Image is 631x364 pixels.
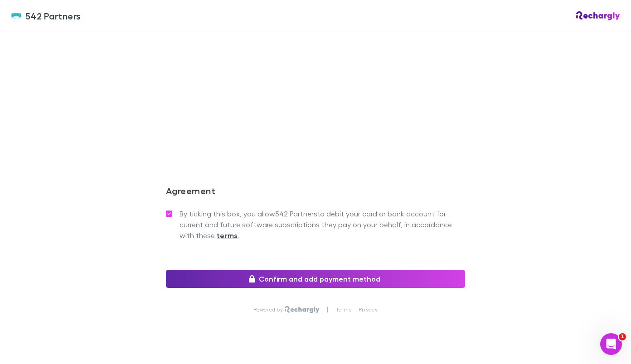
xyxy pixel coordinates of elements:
img: Rechargly Logo [285,306,320,313]
p: Powered by [253,306,285,313]
span: By ticking this box, you allow 542 Partners to debit your card or bank account for current and fu... [180,208,465,241]
img: 542 Partners's Logo [11,10,22,21]
span: 1 [619,333,626,340]
iframe: Intercom live chat [600,333,622,355]
p: | [327,306,328,313]
a: Terms [336,306,351,313]
span: 542 Partners [25,9,81,23]
img: Rechargly Logo [576,11,620,20]
strong: terms [217,231,238,240]
h3: Agreement [166,185,465,200]
a: Privacy [359,306,378,313]
button: Confirm and add payment method [166,270,465,288]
